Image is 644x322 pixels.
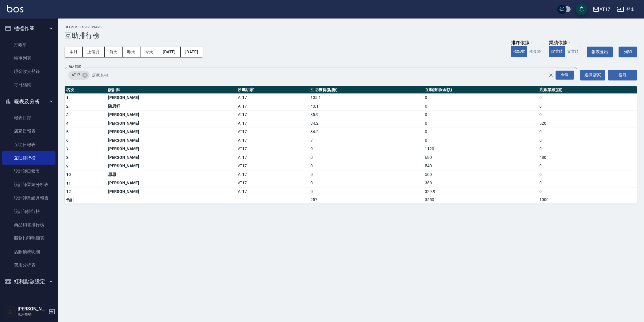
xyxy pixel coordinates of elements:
td: [PERSON_NAME] [107,93,236,102]
th: 設計師 [107,86,236,94]
td: 540 [423,162,538,170]
a: 報表目錄 [2,111,55,124]
a: 店家日報表 [2,124,55,138]
div: AT17 [599,6,610,13]
td: 0 [538,136,637,145]
td: 0 [309,153,423,162]
td: 0 [423,128,538,136]
td: 3550 [423,196,538,203]
span: 9 [66,164,69,168]
button: 依金額 [527,46,543,57]
td: 0 [538,102,637,111]
td: [PERSON_NAME] [107,119,236,128]
td: AT17 [236,170,309,179]
td: [PERSON_NAME] [107,111,236,119]
td: 0 [538,179,637,187]
button: AT17 [590,3,612,15]
div: 全選 [556,71,574,80]
td: 0 [538,170,637,179]
td: AT17 [236,119,309,128]
a: 設計師日報表 [2,165,55,178]
button: 虛業績 [549,46,565,57]
h5: [PERSON_NAME] [18,306,47,312]
td: [PERSON_NAME] [107,136,236,145]
td: 0 [538,128,637,136]
td: 0 [538,187,637,196]
span: AT17 [68,72,84,78]
span: 6 [66,138,69,143]
td: 陳思妤 [107,102,236,111]
button: 報表及分析 [2,94,55,109]
span: 10 [66,172,71,177]
span: 3 [66,113,69,117]
td: 0 [538,111,637,119]
th: 所屬店家 [236,86,309,94]
span: 12 [66,189,71,194]
button: Open [554,69,575,81]
a: 現金收支登錄 [2,65,55,78]
td: AT17 [236,111,309,119]
td: AT17 [236,162,309,170]
td: [PERSON_NAME] [107,145,236,153]
table: a dense table [65,86,637,204]
button: save [576,3,587,15]
span: 5 [66,130,69,134]
button: 實業績 [565,46,581,57]
a: 設計師業績分析表 [2,178,55,191]
td: 0 [309,162,423,170]
td: AT17 [236,145,309,153]
td: 40.1 [309,102,423,111]
button: 搜尋 [608,70,637,80]
td: AT17 [236,128,309,136]
button: 昨天 [123,47,140,57]
a: 店販抽成明細 [2,245,55,258]
td: 0 [538,145,637,153]
td: [PERSON_NAME] [107,187,236,196]
button: Clear [547,71,555,79]
h3: 互助排行榜 [65,32,637,40]
td: [PERSON_NAME] [107,128,236,136]
label: 加入店家 [69,65,81,69]
td: 34.2 [309,119,423,128]
a: 服務扣項明細表 [2,231,55,245]
td: 0 [309,170,423,179]
td: AT17 [236,179,309,187]
a: 設計師業績月報表 [2,192,55,205]
td: AT17 [236,102,309,111]
h2: Helper Leader Board [65,25,637,29]
td: 0 [538,93,637,102]
button: [DATE] [158,47,180,57]
td: 0 [423,111,538,119]
a: 設計師排行榜 [2,205,55,218]
button: 選擇店家 [580,70,605,80]
a: 費用分析表 [2,258,55,272]
td: 500 [423,170,538,179]
button: 報表匯出 [587,47,613,57]
a: 每日結帳 [2,78,55,91]
td: 0 [538,162,637,170]
span: 4 [66,121,69,126]
td: [PERSON_NAME] [107,179,236,187]
a: 互助日報表 [2,138,55,151]
a: 互助排行榜 [2,151,55,165]
td: 34.2 [309,128,423,136]
img: Person [5,306,16,317]
td: 0 [423,119,538,128]
td: 35.9 [309,111,423,119]
td: 680 [423,153,538,162]
th: 店販業績(虛) [538,86,637,94]
button: 列印 [619,47,637,57]
a: 帳單列表 [2,51,55,65]
img: Logo [7,5,23,12]
div: AT17 [68,71,90,80]
span: 1 [66,95,69,100]
td: 0 [309,145,423,153]
td: 520 [538,119,637,128]
td: 0 [423,102,538,111]
td: 1120 [423,145,538,153]
button: 櫃檯作業 [2,21,55,36]
td: [PERSON_NAME] [107,153,236,162]
td: 7 [309,136,423,145]
button: 依點數 [511,46,527,57]
td: 0 [309,187,423,196]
